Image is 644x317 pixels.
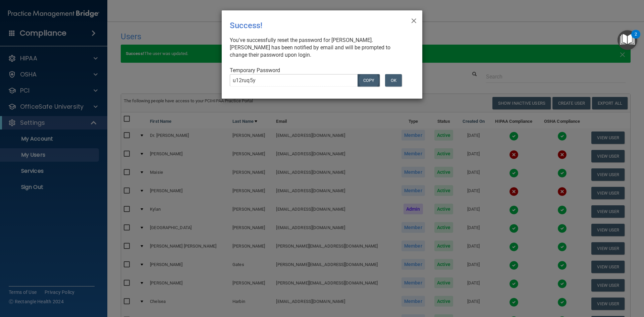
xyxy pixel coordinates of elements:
div: You've successfully reset the password for [PERSON_NAME]. [PERSON_NAME] has been notified by emai... [230,37,409,59]
button: COPY [358,74,380,87]
span: Temporary Password [230,67,280,73]
div: 2 [635,34,637,43]
span: × [411,13,417,27]
div: Success! [230,16,387,35]
button: OK [385,74,402,87]
button: Open Resource Center, 2 new notifications [618,30,637,50]
iframe: Drift Widget Chat Controller [528,269,636,296]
